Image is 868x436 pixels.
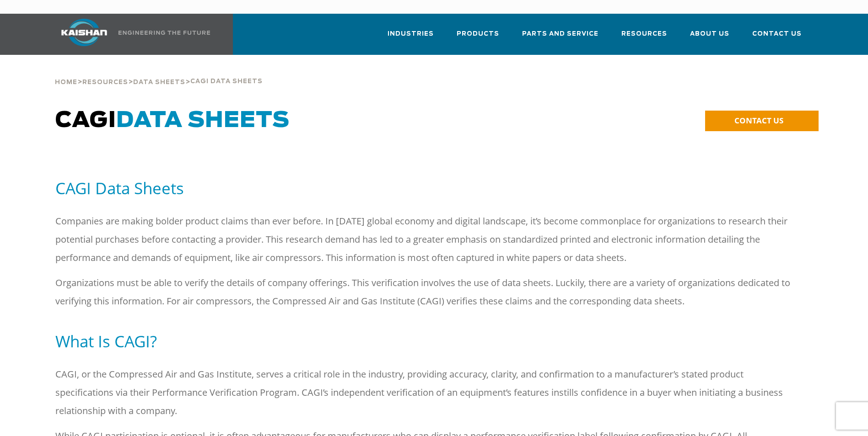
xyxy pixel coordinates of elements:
h5: What Is CAGI? [55,331,813,351]
span: CAGI [55,110,290,132]
a: Resources [621,22,667,53]
span: Industries [388,29,434,39]
a: Contact Us [752,22,802,53]
span: Resources [82,80,128,85]
p: Organizations must be able to verify the details of company offerings. This verification involves... [55,274,797,310]
img: kaishan logo [50,19,119,46]
span: Home [55,80,77,85]
span: Data Sheets [116,110,290,132]
span: Data Sheets [133,80,185,85]
a: Industries [388,22,434,53]
a: CONTACT US [705,111,819,131]
span: Products [457,29,499,39]
span: About Us [690,29,729,39]
span: CONTACT US [734,115,783,126]
span: Cagi Data Sheets [190,79,263,85]
a: Products [457,22,499,53]
a: About Us [690,22,729,53]
a: Parts and Service [522,22,598,53]
a: Kaishan USA [50,14,212,55]
p: Companies are making bolder product claims than ever before. In [DATE] global economy and digital... [55,212,797,267]
img: Engineering the future [119,31,210,35]
h5: CAGI Data Sheets [55,178,813,198]
span: Parts and Service [522,29,598,39]
div: > > > [55,55,263,90]
a: Resources [82,78,128,86]
span: Resources [621,29,667,39]
a: Home [55,78,77,86]
p: CAGI, or the Compressed Air and Gas Institute, serves a critical role in the industry, providing ... [55,365,797,420]
a: Data Sheets [133,78,185,86]
span: Contact Us [752,29,802,39]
